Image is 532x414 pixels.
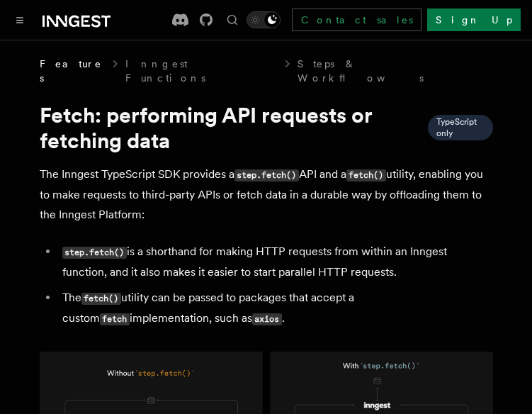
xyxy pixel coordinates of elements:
button: Find something... [224,11,241,28]
code: fetch [100,313,130,325]
button: Toggle navigation [11,11,28,28]
span: TypeScript only [436,116,484,139]
a: Sign Up [427,9,521,31]
span: Features [40,57,106,85]
button: Toggle dark mode [247,11,281,28]
code: fetch() [346,169,386,181]
code: axios [252,313,282,325]
a: Steps & Workflows [298,57,493,85]
a: Inngest Functions [125,57,278,85]
li: is a shorthand for making HTTP requests from within an Inngest function, and it also makes it eas... [58,242,493,282]
code: step.fetch() [62,247,127,259]
a: Contact sales [292,9,421,31]
code: fetch() [81,293,121,305]
p: The Inngest TypeScript SDK provides a API and a utility, enabling you to make requests to third-p... [40,164,493,225]
code: step.fetch() [234,169,299,181]
h1: Fetch: performing API requests or fetching data [40,102,493,153]
li: The utility can be passed to packages that accept a custom implementation, such as . [58,288,493,329]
